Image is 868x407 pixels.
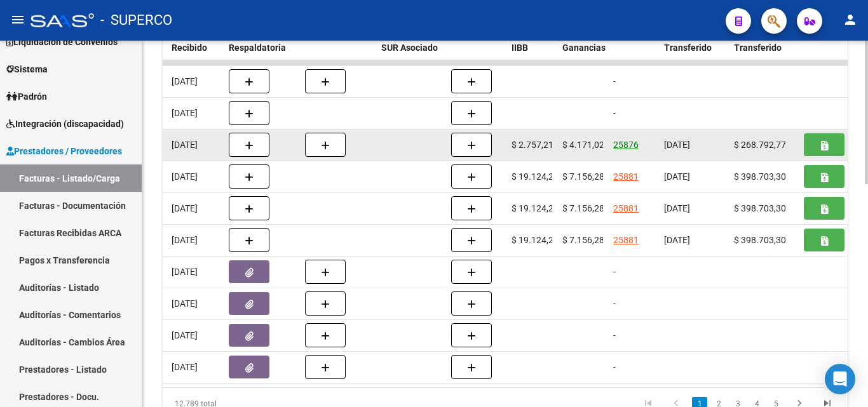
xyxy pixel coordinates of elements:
span: [DATE] [172,108,198,118]
span: [DATE] [172,330,198,340]
span: [DATE] [664,235,690,245]
span: $ 7.156,28 [562,203,604,213]
span: $ 7.156,28 [562,235,604,245]
datatable-header-cell: Fecha Transferido [659,20,729,76]
span: $ 2.757,21 [512,140,553,150]
span: $ 398.703,30 [734,171,786,182]
span: Padrón [6,90,47,103]
a: 25881 [613,235,639,245]
span: $ 7.156,28 [562,171,604,182]
span: - [613,108,616,118]
span: - [613,330,616,340]
span: Fecha Transferido [664,28,712,53]
span: [DATE] [172,235,198,245]
a: 25876 [613,140,639,150]
span: - [613,76,616,86]
datatable-header-cell: Trazabilidad [300,20,376,76]
span: $ 19.124,27 [512,171,559,182]
span: [DATE] [664,171,690,182]
span: - [613,267,616,277]
datatable-header-cell: OP [608,20,659,76]
span: $ 398.703,30 [734,235,786,245]
datatable-header-cell: Auditoria [446,20,506,76]
datatable-header-cell: Fecha Recibido [166,20,224,76]
span: [DATE] [664,140,690,150]
datatable-header-cell: Monto Transferido [729,20,799,76]
mat-icon: person [843,12,858,27]
datatable-header-cell: Expediente SUR Asociado [376,20,446,76]
span: Expediente SUR Asociado [381,28,438,53]
span: Retencion IIBB [512,28,553,53]
span: [DATE] [172,140,198,150]
span: [DATE] [172,362,198,372]
span: $ 19.124,27 [512,203,559,213]
span: [DATE] [664,203,690,213]
span: [DATE] [172,203,198,213]
span: Fecha Recibido [172,28,207,53]
span: $ 19.124,27 [512,235,559,245]
span: Prestadores / Proveedores [6,144,122,158]
mat-icon: menu [10,12,25,27]
span: $ 268.792,77 [734,140,786,150]
span: [DATE] [172,171,198,182]
span: - [613,362,616,372]
span: [DATE] [172,298,198,309]
span: Monto Transferido [734,28,782,53]
span: $ 4.171,02 [562,140,604,150]
span: Retención Ganancias [562,28,606,53]
datatable-header-cell: Retención Ganancias [557,20,608,76]
span: - SUPERCO [100,6,172,34]
datatable-header-cell: Doc Respaldatoria [224,20,300,76]
datatable-header-cell: Retencion IIBB [506,20,557,76]
a: 25881 [613,171,639,182]
span: Integración (discapacidad) [6,117,124,131]
span: $ 398.703,30 [734,203,786,213]
div: Open Intercom Messenger [825,364,855,394]
span: [DATE] [172,76,198,86]
span: - [613,298,616,309]
span: Sistema [6,62,48,76]
span: Doc Respaldatoria [229,28,286,53]
span: [DATE] [172,267,198,277]
a: 25881 [613,203,639,213]
span: Liquidación de Convenios [6,35,118,49]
